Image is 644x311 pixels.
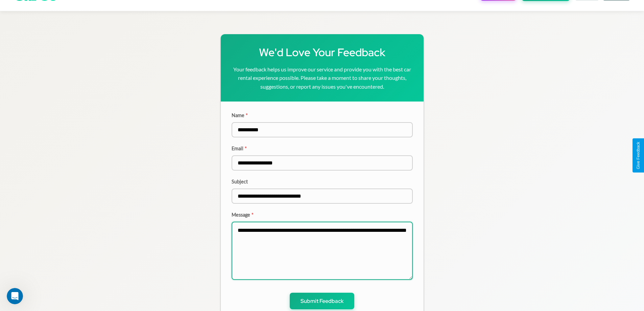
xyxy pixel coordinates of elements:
[232,146,413,151] label: Email
[232,212,413,218] label: Message
[290,293,354,309] button: Submit Feedback
[232,112,413,118] label: Name
[232,179,413,184] label: Subject
[7,288,23,304] iframe: Intercom live chat
[636,142,641,169] div: Give Feedback
[232,45,413,60] h1: We'd Love Your Feedback
[232,65,413,91] p: Your feedback helps us improve our service and provide you with the best car rental experience po...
